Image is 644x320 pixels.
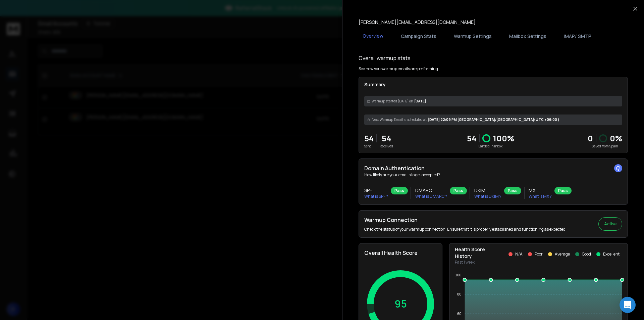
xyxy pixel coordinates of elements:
[457,292,461,296] tspan: 80
[610,133,622,144] p: 0 %
[555,252,570,257] p: Average
[603,252,620,257] p: Excellent
[474,187,501,194] h3: DKIM
[364,133,374,144] p: 54
[391,187,408,194] div: Pass
[415,194,447,199] p: What is DMARC ?
[582,252,591,257] p: Good
[450,187,467,194] div: Pass
[364,164,622,172] h2: Domain Authentication
[359,66,438,72] p: See how you warmup emails are performing
[598,217,622,231] button: Active
[394,298,407,310] p: 95
[359,19,476,26] p: [PERSON_NAME][EMAIL_ADDRESS][DOMAIN_NAME]
[457,312,461,316] tspan: 60
[380,144,393,149] p: Received
[364,227,567,232] p: Check the status of your warmup connection. Ensure that it is properly established and functionin...
[529,187,552,194] h3: MX
[515,252,523,257] p: N/A
[364,96,622,106] div: [DATE]
[359,29,387,44] button: Overview
[364,115,622,125] div: [DATE] 22:09 PM [GEOGRAPHIC_DATA]/[GEOGRAPHIC_DATA] (UTC +06:00 )
[372,99,413,104] span: Warmup started [DATE] on
[620,297,636,313] div: Open Intercom Messenger
[505,29,550,44] button: Mailbox Settings
[535,252,543,257] p: Poor
[588,133,593,144] strong: 0
[455,260,495,265] p: Past 1 week
[364,187,388,194] h3: SPF
[588,144,622,149] p: Saved from Spam
[554,187,572,194] div: Pass
[364,172,622,178] p: How likely are your emails to get accepted?
[359,54,411,62] h1: Overall warmup stats
[560,29,595,44] button: IMAP/ SMTP
[493,133,514,144] p: 100 %
[450,29,496,44] button: Warmup Settings
[529,194,552,199] p: What is MX ?
[364,216,567,224] h2: Warmup Connection
[455,273,461,277] tspan: 100
[397,29,440,44] button: Campaign Stats
[467,133,476,144] p: 54
[415,187,447,194] h3: DMARC
[467,144,514,149] p: Landed in Inbox
[364,81,622,88] p: Summary
[364,249,437,257] h2: Overall Health Score
[364,194,388,199] p: What is SPF ?
[364,144,374,149] p: Sent
[474,194,501,199] p: What is DKIM ?
[455,246,495,260] p: Health Score History
[372,117,427,122] span: Next Warmup Email is scheduled at
[504,187,521,194] div: Pass
[380,133,393,144] p: 54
